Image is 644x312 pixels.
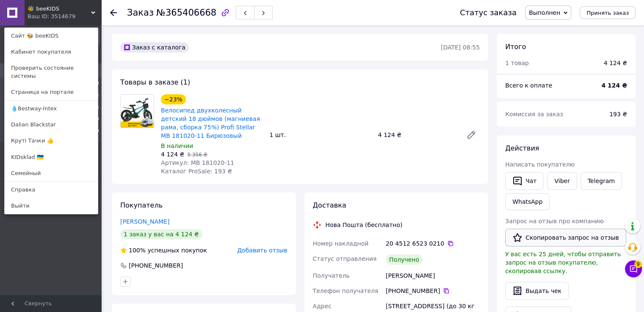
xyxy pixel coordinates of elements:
[505,161,575,168] span: Написать покупателю
[120,42,189,52] div: Заказ с каталога
[5,182,98,198] a: Справка
[120,218,169,225] a: [PERSON_NAME]
[441,44,480,51] time: [DATE] 08:55
[323,221,405,229] div: Нова Пошта (бесплатно)
[5,117,98,133] a: Dalian Blackstar
[609,111,627,118] span: 193 ₴
[5,165,98,181] a: Семейный
[5,198,98,214] a: Выйти
[505,82,552,89] span: Всего к оплате
[156,8,216,18] span: №365406668
[313,287,379,294] span: Телефон получателя
[129,247,146,254] span: 100%
[313,240,369,247] span: Номер накладной
[625,260,642,277] button: Чат с покупателем9
[313,201,346,209] span: Доставка
[505,218,604,224] span: Запрос на отзыв про компанию
[5,60,98,84] a: Проверить состояние системы
[161,94,186,104] div: −23%
[120,78,190,86] span: Товары в заказе (1)
[505,251,621,274] span: У вас есть 25 дней, чтобы отправить запрос на отзыв покупателю, скопировав ссылку.
[313,303,332,309] span: Адрес
[505,43,526,51] span: Итого
[375,129,459,141] div: 4 124 ₴
[384,268,481,283] div: [PERSON_NAME]
[5,149,98,165] a: KIDsklad 🇺🇦
[121,95,154,128] img: Велосипед двухколесный детский 18 дюймов (магниевая рама, сборка 75%) Profi Stellar MB 181020-11 ...
[634,259,642,266] span: 9
[547,172,577,190] a: Viber
[505,282,569,300] button: Выдать чек
[5,28,98,44] a: Сайт 🐝 beeKIDS
[28,5,91,13] span: 🐝 beeKIDS
[120,246,207,255] div: успешных покупок
[505,193,550,210] a: WhatsApp
[161,151,184,158] span: 4 124 ₴
[120,201,163,209] span: Покупатель
[120,229,202,239] div: 1 заказ у вас на 4 124 ₴
[460,8,517,17] div: Статус заказа
[505,172,544,190] button: Чат
[161,142,193,149] span: В наличии
[463,126,480,143] a: Редактировать
[386,255,423,265] div: Получено
[505,229,626,246] button: Скопировать запрос на отзыв
[604,59,627,67] div: 4 124 ₴
[580,6,636,19] button: Принять заказ
[5,44,98,60] a: Кабинет покупателя
[161,159,234,166] span: Артикул: MB 181020-11
[5,133,98,149] a: Круті Тачки 👍
[505,60,529,66] span: 1 товар
[110,8,117,17] div: Вернуться назад
[161,107,260,139] a: Велосипед двухколесный детский 18 дюймов (магниевая рама, сборка 75%) Profi Stellar MB 181020-11 ...
[28,13,63,20] div: Ваш ID: 3514679
[601,82,627,89] b: 4 124 ₴
[586,10,629,16] span: Принять заказ
[505,144,539,152] span: Действия
[5,101,98,117] a: 💧Bestway-Intex
[505,111,563,118] span: Комиссия за заказ
[386,239,480,248] div: 20 4512 6523 0210
[386,287,480,295] div: [PHONE_NUMBER]
[5,84,98,100] a: Страница на портале
[529,9,560,16] span: Выполнен
[161,168,232,175] span: Каталог ProSale: 193 ₴
[313,272,350,279] span: Получатель
[237,247,287,254] span: Добавить отзыв
[313,255,377,262] span: Статус отправления
[128,261,184,270] div: [PHONE_NUMBER]
[580,172,622,190] a: Telegram
[266,129,374,141] div: 1 шт.
[187,152,207,158] span: 5 356 ₴
[127,8,154,18] span: Заказ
